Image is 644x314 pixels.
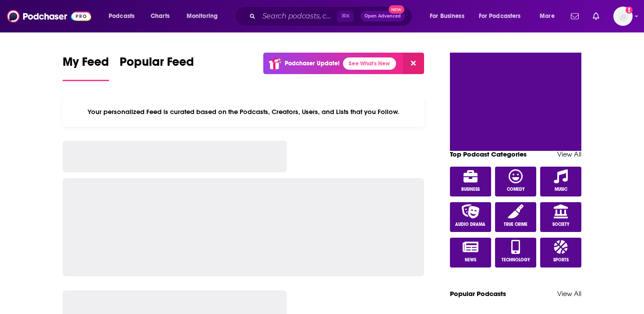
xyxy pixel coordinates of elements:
span: Sports [553,257,569,263]
button: open menu [180,9,229,23]
a: View All [557,150,581,158]
div: Your personalized Feed is curated based on the Podcasts, Creators, Users, and Lists that you Follow. [63,97,424,127]
span: ⌘ K [337,11,354,22]
button: open menu [103,9,146,23]
span: Open Advanced [364,14,401,18]
span: Monitoring [187,10,218,22]
img: Podchaser - Follow, Share and Rate Podcasts [7,8,91,25]
span: Audio Drama [455,222,485,227]
a: Business [450,167,491,196]
a: My Feed [63,54,109,81]
button: Open AdvancedNew [361,11,405,21]
a: Audio Drama [450,202,491,232]
span: Business [461,187,480,192]
span: Logged in as bigswing [613,7,633,26]
button: open menu [534,9,566,23]
span: New [389,5,404,14]
a: Society [540,202,581,232]
span: Society [552,222,570,227]
a: True Crime [495,202,536,232]
button: open menu [424,9,475,23]
span: Comedy [507,187,525,192]
svg: Add a profile image [626,7,633,14]
a: Charts [145,9,175,23]
span: True Crime [504,222,527,227]
button: Show profile menu [613,7,633,26]
button: open menu [473,9,534,23]
span: More [540,10,555,22]
a: See What's New [343,57,396,70]
span: For Podcasters [479,10,521,22]
span: News [465,257,476,263]
div: Search podcasts, credits, & more... [243,6,421,26]
a: Technology [495,238,536,268]
a: Popular Podcasts [450,289,506,298]
a: Sports [540,238,581,268]
span: Music [555,187,567,192]
a: View All [557,289,581,298]
span: My Feed [63,54,109,75]
a: Comedy [495,167,536,196]
p: Podchaser Update! [285,60,340,67]
span: Popular Feed [120,54,194,75]
a: News [450,238,491,268]
input: Search podcasts, credits, & more... [259,9,337,23]
span: Podcasts [109,10,134,22]
a: Music [540,167,581,196]
a: Top Podcast Categories [450,150,527,158]
span: Charts [151,10,170,22]
a: Popular Feed [120,54,194,81]
img: User Profile [613,7,633,26]
a: Show notifications dropdown [567,9,582,24]
span: Technology [502,257,530,263]
span: For Business [430,10,464,22]
a: Show notifications dropdown [589,9,603,24]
